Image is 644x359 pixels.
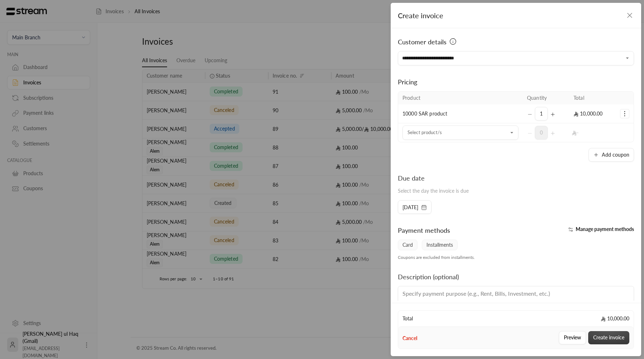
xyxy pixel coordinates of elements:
[398,11,443,20] span: Create invoice
[402,335,417,342] button: Cancel
[569,92,616,104] th: Total
[398,273,459,281] span: Description (optional)
[535,107,548,121] span: 1
[398,173,469,183] div: Due date
[398,240,418,250] span: Card
[523,92,569,104] th: Quantity
[398,91,634,142] table: Selected Products
[623,54,632,63] button: Open
[559,331,586,344] button: Preview
[398,92,523,104] th: Product
[398,77,634,87] div: Pricing
[508,128,516,137] button: Open
[398,37,447,47] span: Customer details
[601,315,629,322] span: 10,000.00
[589,148,634,162] button: Add coupon
[398,226,450,234] span: Payment methods
[402,315,413,322] span: Total
[398,188,469,194] span: Select the day the invoice is due
[422,240,458,250] span: Installments
[394,255,638,260] div: Coupons are excluded from installments.
[402,204,418,211] span: [DATE]
[574,110,603,117] span: 10,000.00
[535,126,548,139] span: 0
[588,331,629,344] button: Create invoice
[576,226,634,232] span: Manage payment methods
[569,123,616,142] td: -
[402,110,448,117] span: 10000 SAR product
